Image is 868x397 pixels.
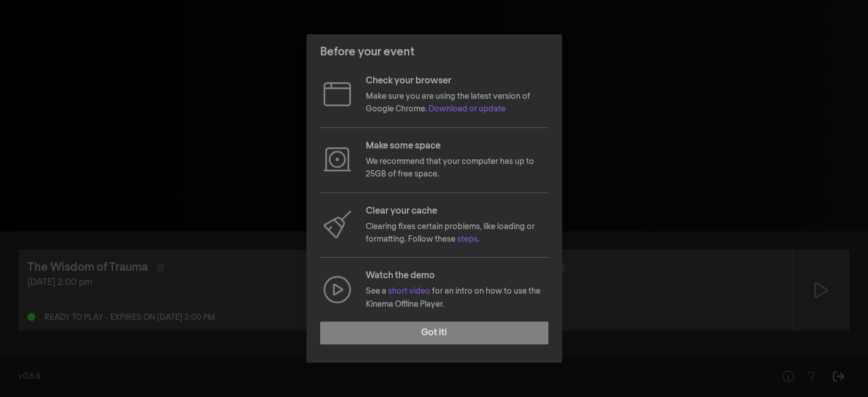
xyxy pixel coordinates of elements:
p: Make some space [366,139,548,153]
p: Make sure you are using the latest version of Google Chrome. [366,90,548,116]
p: Clearing fixes certain problems, like loading or formatting. Follow these . [366,220,548,246]
p: Clear your cache [366,204,548,218]
a: short video [388,287,430,295]
p: We recommend that your computer has up to 25GB of free space. [366,155,548,181]
button: Got it! [320,322,548,344]
a: Download or update [429,105,506,113]
p: Check your browser [366,74,548,88]
p: Watch the demo [366,269,548,283]
header: Before your event [306,34,562,70]
p: See a for an intro on how to use the Kinema Offline Player. [366,285,548,311]
a: steps [457,235,478,243]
